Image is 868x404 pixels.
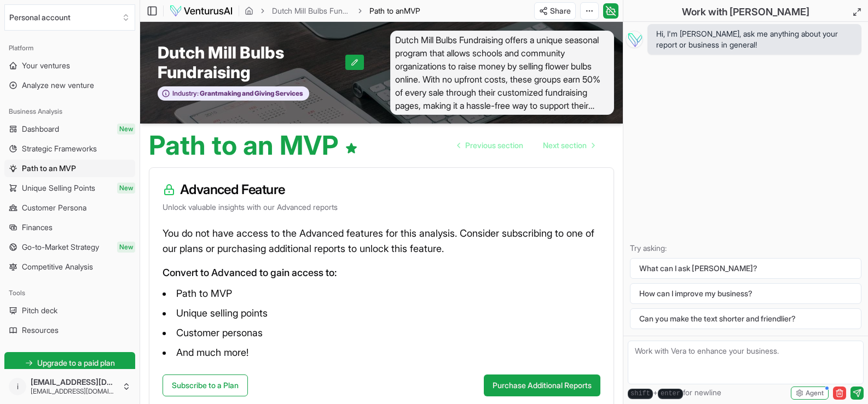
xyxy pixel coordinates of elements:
li: Unique selling points [163,305,600,322]
a: Strategic Frameworks [4,140,135,157]
a: Subscribe to a Plan [163,374,248,396]
div: Business Analysis [4,103,135,120]
h2: Work with [PERSON_NAME] [682,4,809,20]
a: Your ventures [4,57,135,74]
span: i [9,378,26,395]
span: Grantmaking and Giving Services [199,89,303,98]
a: Finances [4,219,135,236]
span: Hi, I'm [PERSON_NAME], ask me anything about your report or business in general! [656,28,853,50]
kbd: shift [628,389,653,399]
button: How can I improve my business? [630,283,861,304]
a: Competitive Analysis [4,258,135,276]
span: Resources [22,325,59,336]
span: [EMAIL_ADDRESS][DOMAIN_NAME] [31,387,118,396]
span: Path to an MVP [22,163,76,174]
button: Purchase Additional Reports [484,374,600,396]
span: Competitive Analysis [22,261,93,272]
nav: breadcrumb [245,5,420,16]
span: Dashboard [22,124,59,134]
h3: Advanced Feature [163,181,600,198]
a: Customer Persona [4,199,135,216]
a: Go-to-Market StrategyNew [4,238,135,256]
div: Tools [4,284,135,302]
span: Upgrade to a paid plan [37,358,115,368]
button: Share [534,2,576,20]
span: New [117,124,135,134]
a: DashboardNew [4,120,135,138]
span: Strategic Frameworks [22,143,97,154]
span: New [117,183,135,194]
span: Go-to-Market Strategy [22,242,99,253]
img: logo [169,4,233,17]
li: Path to MVP [163,285,600,302]
span: Unique Selling Points [22,183,95,194]
span: Finances [22,222,53,233]
span: Customer Persona [22,202,86,213]
a: Go to next page [534,134,603,156]
button: Can you make the text shorter and friendlier? [630,308,861,329]
span: Industry: [172,89,199,98]
p: Convert to Advanced to gain access to: [163,265,600,280]
a: Go to previous page [449,134,532,156]
span: Path to an [369,6,404,15]
span: Your ventures [22,60,70,71]
a: Unique Selling PointsNew [4,179,135,197]
a: Upgrade to a paid plan [4,352,135,374]
a: Analyze new venture [4,77,135,94]
h1: Path to an MVP [149,132,358,159]
img: Vera [626,31,643,48]
p: You do not have access to the Advanced features for this analysis. Consider subscribing to one of... [163,226,600,256]
span: Dutch Mill Bulbs Fundraising offers a unique seasonal program that allows schools and community o... [390,31,614,115]
span: Agent [806,389,824,397]
a: Resources [4,321,135,339]
div: Platform [4,39,135,57]
p: Try asking: [630,243,861,254]
span: Path to anMVP [369,5,420,16]
a: Pitch deck [4,302,135,319]
span: Pitch deck [22,305,57,316]
span: [EMAIL_ADDRESS][DOMAIN_NAME] [31,377,118,387]
kbd: enter [658,389,683,399]
button: What can I ask [PERSON_NAME]? [630,258,861,279]
span: Share [550,5,571,16]
p: Unlock valuable insights with our Advanced reports [163,202,600,213]
li: Customer personas [163,324,600,342]
span: Dutch Mill Bulbs Fundraising [158,43,345,82]
span: New [117,242,135,253]
a: Dutch Mill Bulbs Fundraising [272,5,351,16]
button: i[EMAIL_ADDRESS][DOMAIN_NAME][EMAIL_ADDRESS][DOMAIN_NAME] [4,373,135,400]
nav: pagination [449,134,603,156]
a: Path to an MVP [4,160,135,177]
span: Analyze new venture [22,80,94,91]
span: Previous section [465,140,523,151]
button: Agent [791,387,829,400]
span: + for newline [628,387,721,399]
button: Industry:Grantmaking and Giving Services [158,86,309,101]
button: Select an organization [4,4,135,31]
span: Next section [543,140,587,151]
li: And much more! [163,344,600,361]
